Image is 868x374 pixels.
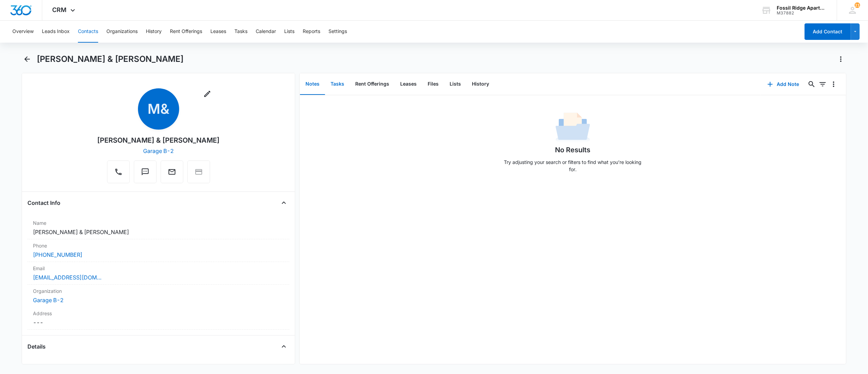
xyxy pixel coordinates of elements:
[37,54,184,64] h1: [PERSON_NAME] & [PERSON_NAME]
[134,161,157,183] button: Text
[27,285,289,307] div: OrganizationGarage B-2
[33,242,284,249] label: Phone
[278,341,289,352] button: Close
[146,21,162,43] button: History
[27,199,60,207] h4: Contact Info
[466,74,495,95] button: History
[806,79,817,90] button: Search...
[33,297,63,304] a: Garage B-2
[78,21,98,43] button: Contacts
[161,161,183,183] button: Email
[805,23,851,40] button: Add Contact
[835,54,846,65] button: Actions
[256,21,276,43] button: Calendar
[27,262,289,285] div: Email[EMAIL_ADDRESS][DOMAIN_NAME]
[444,74,466,95] button: Lists
[138,88,179,130] span: M&
[556,110,590,145] img: No Data
[107,171,130,177] a: Call
[33,228,284,236] dd: [PERSON_NAME] & [PERSON_NAME]
[761,76,806,92] button: Add Note
[777,11,827,15] div: account id
[33,251,82,259] a: [PHONE_NUMBER]
[278,197,289,208] button: Close
[855,2,860,8] div: notifications count
[828,79,839,90] button: Overflow Menu
[33,287,284,295] label: Organization
[143,147,174,154] a: Garage B-2
[325,74,350,95] button: Tasks
[300,74,325,95] button: Notes
[777,5,827,11] div: account name
[33,310,284,317] label: Address
[350,74,395,95] button: Rent Offerings
[170,21,202,43] button: Rent Offerings
[328,21,347,43] button: Settings
[33,219,284,227] label: Name
[395,74,422,95] button: Leases
[27,217,289,239] div: Name[PERSON_NAME] & [PERSON_NAME]
[106,21,138,43] button: Organizations
[42,21,70,43] button: Leads Inbox
[555,145,590,155] h1: No Results
[817,79,828,90] button: Filters
[22,54,33,65] button: Back
[501,158,645,173] p: Try adjusting your search or filters to find what you’re looking for.
[284,21,294,43] button: Lists
[27,239,289,262] div: Phone[PHONE_NUMBER]
[107,161,130,183] button: Call
[422,74,444,95] button: Files
[53,6,67,13] span: CRM
[234,21,247,43] button: Tasks
[12,21,34,43] button: Overview
[97,135,220,145] div: [PERSON_NAME] & [PERSON_NAME]
[210,21,226,43] button: Leases
[33,318,284,327] dd: ---
[27,307,289,330] div: Address---
[33,363,284,370] label: Source
[27,342,46,351] h4: Details
[33,273,102,282] a: [EMAIL_ADDRESS][DOMAIN_NAME]
[161,171,183,177] a: Email
[303,21,320,43] button: Reports
[134,171,157,177] a: Text
[33,265,284,272] label: Email
[855,2,860,8] span: 21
